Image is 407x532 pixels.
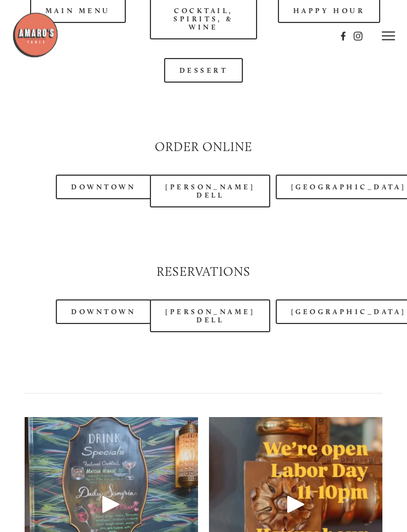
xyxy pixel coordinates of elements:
[12,12,59,59] img: Amaro's Table
[25,139,383,157] h2: Order Online
[150,175,270,208] a: [PERSON_NAME] Dell
[150,300,270,333] a: [PERSON_NAME] Dell
[25,264,383,281] h2: Reservations
[56,300,151,325] a: Downtown
[56,175,151,200] a: Downtown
